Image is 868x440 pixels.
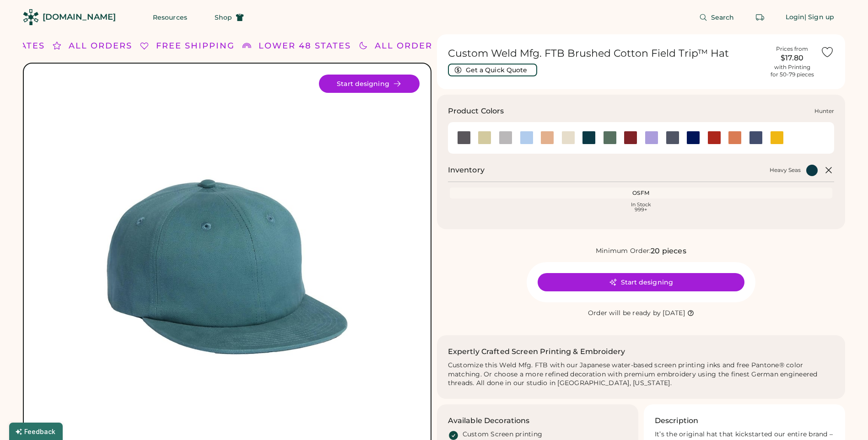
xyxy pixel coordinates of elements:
[319,75,420,93] button: Start designing
[204,8,255,27] button: Shop
[142,8,198,27] button: Resources
[804,13,834,22] div: | Sign up
[538,273,744,291] button: Start designing
[448,106,504,117] h3: Product Colors
[43,11,116,23] div: [DOMAIN_NAME]
[23,9,39,25] img: Rendered Logo - Screens
[375,40,438,52] div: ALL ORDERS
[771,64,814,78] div: with Printing for 50-79 pieces
[448,64,537,76] button: Get a Quick Quote
[463,430,543,439] div: Custom Screen printing
[751,8,769,27] button: Retrieve an order
[215,14,232,21] span: Shop
[452,202,831,212] div: In Stock 999+
[825,399,864,438] iframe: Front Chat
[448,346,625,357] h2: Expertly Crafted Screen Printing & Embroidery
[448,47,764,60] h1: Custom Weld Mfg. FTB Brushed Cotton Field Trip™ Hat
[259,40,351,52] div: LOWER 48 STATES
[156,40,235,52] div: FREE SHIPPING
[776,45,808,53] div: Prices from
[655,415,699,426] h3: Description
[452,189,831,197] div: OSFM
[786,13,805,22] div: Login
[651,246,686,257] div: 20 pieces
[814,107,834,115] div: Hunter
[596,247,651,256] div: Minimum Order:
[711,14,734,21] span: Search
[688,8,745,27] button: Search
[588,309,661,318] div: Order will be ready by
[663,309,685,318] div: [DATE]
[448,415,530,426] h3: Available Decorations
[770,166,801,174] div: Heavy Seas
[448,361,835,388] div: Customize this Weld Mfg. FTB with our Japanese water-based screen printing inks and free Pantone®...
[448,165,485,176] h2: Inventory
[69,40,132,52] div: ALL ORDERS
[769,53,815,64] div: $17.80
